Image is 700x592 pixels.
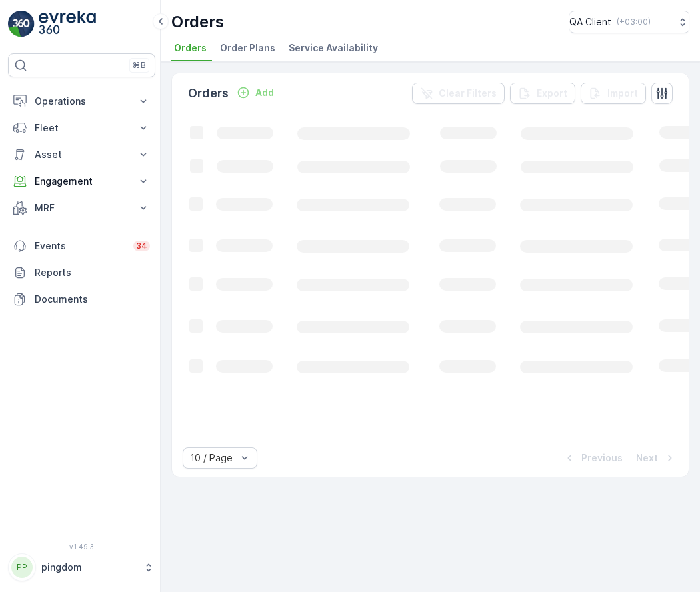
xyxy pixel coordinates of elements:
[220,41,275,55] span: Order Plans
[8,115,155,141] button: Fleet
[537,87,567,100] p: Export
[35,121,129,135] p: Fleet
[8,259,155,286] a: Reports
[231,85,279,101] button: Add
[561,450,624,466] button: Previous
[39,11,96,37] img: logo_light-DOdMpM7g.png
[35,95,129,108] p: Operations
[133,60,146,71] p: ⌘B
[8,233,155,259] a: Events34
[35,175,129,188] p: Engagement
[35,239,125,253] p: Events
[510,83,575,104] button: Export
[136,241,147,251] p: 34
[635,450,678,466] button: Next
[8,553,155,581] button: PPpingdom
[569,15,611,29] p: QA Client
[581,83,646,104] button: Import
[35,201,129,215] p: MRF
[41,561,137,574] p: pingdom
[8,195,155,221] button: MRF
[607,87,638,100] p: Import
[636,451,658,465] p: Next
[8,141,155,168] button: Asset
[289,41,378,55] span: Service Availability
[8,286,155,313] a: Documents
[174,41,207,55] span: Orders
[617,17,651,27] p: ( +03:00 )
[439,87,497,100] p: Clear Filters
[8,168,155,195] button: Engagement
[581,451,623,465] p: Previous
[35,148,129,161] p: Asset
[569,11,689,33] button: QA Client(+03:00)
[171,11,224,33] p: Orders
[255,86,274,99] p: Add
[188,84,229,103] p: Orders
[8,11,35,37] img: logo
[35,266,150,279] p: Reports
[11,557,33,578] div: PP
[8,88,155,115] button: Operations
[8,543,155,551] span: v 1.49.3
[412,83,505,104] button: Clear Filters
[35,293,150,306] p: Documents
